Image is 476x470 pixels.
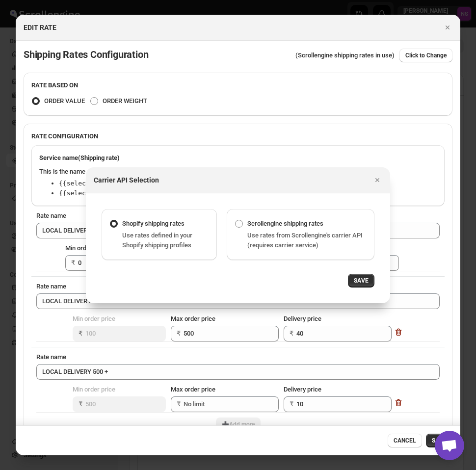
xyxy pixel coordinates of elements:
button: CANCEL [388,434,422,447]
li: → inserts the chosen delivery date [59,179,331,188]
li: → inserts the chosen delivery time [59,188,331,198]
input: 0.00 [78,255,159,271]
h2: RATE BASED ON [31,80,445,90]
span: ₹ [79,330,82,337]
span: ₹ [177,400,181,408]
input: 0.00 [85,326,166,341]
span: ₹ [79,400,82,408]
b: Service name [39,154,120,161]
h2: RATE CONFIGURATION [31,131,445,141]
span: Use rates from Scrollengine's carrier API (requires carrier service) [247,232,363,249]
span: Scrollengine shipping rates [247,220,323,227]
button: SAVE [348,274,374,287]
span: ORDER WEIGHT [103,97,147,104]
span: Max order price [171,315,215,322]
div: (Scrollengine shipping rates in use) [295,49,452,62]
button: Close [441,21,454,34]
input: No limit [184,396,264,412]
span: Delivery price [284,315,321,322]
span: (Shipping rate) [78,154,120,161]
input: Rate name [36,364,440,380]
span: ₹ [290,330,293,337]
span: Rate name [36,283,66,290]
span: CANCEL [394,437,416,444]
span: Min order price [73,315,115,322]
div: Open chat [435,431,464,460]
span: Delivery price [284,386,321,393]
span: Min order price [73,386,115,393]
span: SAVE [432,437,447,444]
button: SAVE [426,434,452,447]
input: Rate name [36,293,440,309]
input: 0.00 [296,326,377,341]
button: Click to Change [399,49,452,62]
p: Shipping Rates Configuration [24,49,148,62]
span: Click to Change [405,52,447,59]
p: This is the name customers will see at checkout. You can also personalize it by using dynamic var... [39,167,331,177]
input: 0.00 [85,396,166,412]
h2: Carrier API Selection [94,175,159,185]
span: Min order price [65,244,108,252]
code: Copy to clipboard [59,189,124,197]
input: No limit [184,326,264,341]
span: ₹ [290,400,293,408]
button: Close [370,173,384,187]
span: Rate name [36,212,66,219]
input: Rate name [36,223,440,238]
span: ORDER VALUE [44,97,85,104]
h2: EDIT RATE [24,23,56,32]
span: SAVE [354,277,369,285]
code: Copy to clipboard [59,180,124,187]
span: Shopify shipping rates [122,220,185,227]
span: ₹ [71,259,75,266]
span: Use rates defined in your Shopify shipping profiles [122,232,192,249]
span: ₹ [177,330,181,337]
span: Rate name [36,353,66,361]
span: Max order price [171,386,215,393]
input: 0.00 [296,396,377,412]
